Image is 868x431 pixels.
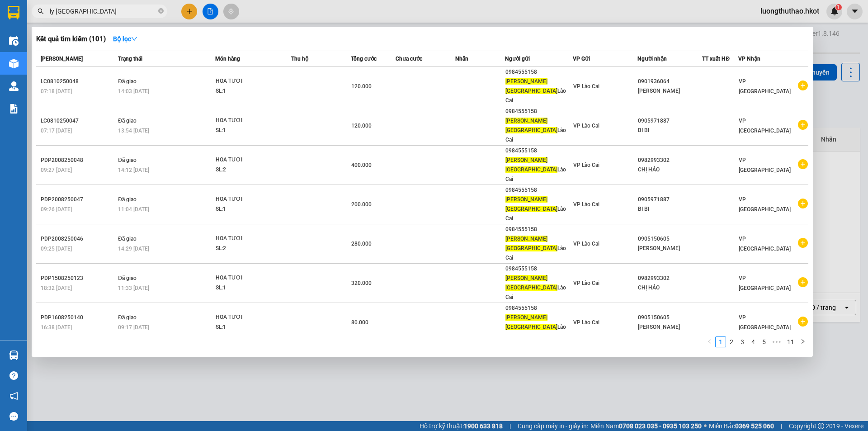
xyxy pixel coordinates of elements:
img: solution-icon [9,104,19,114]
div: PDP1508250123 [41,274,115,283]
span: question-circle [9,371,18,380]
div: 0984555158 [505,67,572,77]
span: VP [GEOGRAPHIC_DATA] [739,78,791,95]
img: logo-vxr [8,6,19,19]
span: plus-circle [798,199,808,208]
span: Món hàng [215,56,240,62]
span: 14:03 [DATE] [118,88,149,95]
span: VP [GEOGRAPHIC_DATA] [739,118,791,134]
div: BI BI [638,204,702,214]
span: right [800,339,806,344]
span: plus-circle [798,120,808,130]
span: 09:25 [DATE] [41,246,72,252]
div: Lào Cai [505,156,572,184]
div: HOA TƯƠI [216,116,283,126]
span: plus-circle [798,159,808,169]
a: 5 [759,337,769,347]
span: Người gửi [505,56,530,62]
li: 2 [726,336,737,347]
span: 16:38 [DATE] [41,324,72,331]
span: Tổng cước [351,56,377,62]
span: [PERSON_NAME][GEOGRAPHIC_DATA] [505,314,557,330]
div: HOA TƯƠI [216,194,283,204]
div: 0984555158 [505,264,572,274]
span: [PERSON_NAME][GEOGRAPHIC_DATA] [505,236,557,251]
div: SL: 1 [216,126,283,136]
div: 0905971887 [638,195,702,204]
span: 200.000 [351,201,372,208]
div: CHỊ HẢO [638,283,702,293]
div: Lào Cai [505,274,572,302]
div: 0984555158 [505,303,572,313]
div: Lào Cai [505,195,572,223]
div: SL: 1 [216,204,283,214]
div: SL: 1 [216,322,283,332]
div: CHỊ HẢO [638,165,702,175]
div: Lào Cai [505,313,572,341]
span: VP [GEOGRAPHIC_DATA] [739,196,791,213]
span: 13:54 [DATE] [118,128,149,134]
div: 0984555158 [505,225,572,234]
div: BI BI [638,126,702,135]
div: 0905150605 [638,313,702,322]
span: 400.000 [351,162,372,168]
a: 1 [716,337,726,347]
img: warehouse-icon [9,81,19,91]
button: left [704,336,715,347]
div: SL: 1 [216,86,283,96]
span: [PERSON_NAME][GEOGRAPHIC_DATA] [505,275,557,291]
span: Trạng thái [118,56,142,62]
div: [PERSON_NAME] [638,244,702,253]
div: Lào Cai [505,116,572,145]
span: 11:33 [DATE] [118,285,149,291]
span: VP [GEOGRAPHIC_DATA] [739,157,791,173]
div: 0984555158 [505,146,572,156]
span: 09:27 [DATE] [41,167,72,173]
li: Next 5 Pages [769,336,784,347]
span: 07:17 [DATE] [41,128,72,134]
div: SL: 2 [216,244,283,254]
div: HOA TƯƠI [216,313,283,322]
span: VP [GEOGRAPHIC_DATA] [739,275,791,291]
div: SL: 1 [216,283,283,293]
input: Tìm tên, số ĐT hoặc mã đơn [50,6,156,16]
div: LC0810250048 [41,77,115,86]
span: VP Lào Cai [573,280,599,286]
div: HOA TƯƠI [216,76,283,86]
div: PDP1608250140 [41,313,115,322]
span: down [131,36,137,42]
div: PDP2008250048 [41,156,115,165]
span: TT xuất HĐ [702,56,730,62]
div: 0901936064 [638,77,702,86]
span: Nhãn [455,56,468,62]
li: 4 [748,336,759,347]
span: [PERSON_NAME][GEOGRAPHIC_DATA] [505,157,557,173]
div: Lào Cai [505,234,572,263]
span: Đã giao [118,118,137,124]
li: Previous Page [704,336,715,347]
span: [PERSON_NAME][GEOGRAPHIC_DATA] [505,118,557,133]
div: LC0810250047 [41,116,115,126]
a: 2 [726,337,736,347]
span: plus-circle [798,81,808,90]
div: Lào Cai [505,77,572,105]
img: warehouse-icon [9,350,19,360]
span: 120.000 [351,123,372,129]
span: message [9,412,18,421]
span: Người nhận [637,56,667,62]
span: plus-circle [798,277,808,287]
span: Đã giao [118,196,137,203]
div: HOA TƯƠI [216,234,283,244]
span: 18:32 [DATE] [41,285,72,291]
li: 3 [737,336,748,347]
span: close-circle [158,8,164,14]
div: HOA TƯƠI [216,155,283,165]
a: 4 [748,337,758,347]
span: 11:04 [DATE] [118,206,149,213]
span: plus-circle [798,238,808,248]
span: VP [GEOGRAPHIC_DATA] [739,236,791,252]
div: [PERSON_NAME] [638,86,702,96]
h3: Kết quả tìm kiếm ( 101 ) [36,34,106,44]
div: PDP2008250046 [41,234,115,244]
span: 09:17 [DATE] [118,324,149,331]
